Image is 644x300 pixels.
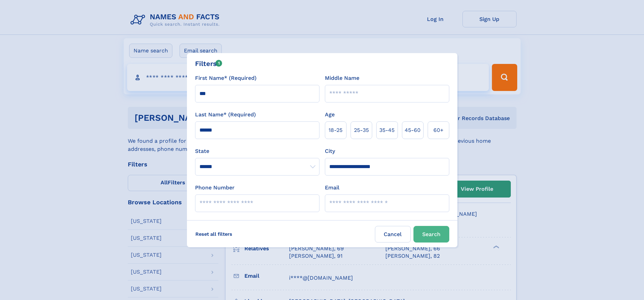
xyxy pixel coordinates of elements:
[325,147,335,155] label: City
[433,126,444,134] span: 60+
[191,226,237,242] label: Reset all filters
[195,184,235,192] label: Phone Number
[405,126,421,134] span: 45‑60
[413,226,449,243] button: Search
[195,74,257,82] label: First Name* (Required)
[379,126,395,134] span: 35‑45
[325,111,335,119] label: Age
[195,111,256,119] label: Last Name* (Required)
[325,74,359,82] label: Middle Name
[195,147,319,155] label: State
[329,126,342,134] span: 18‑25
[325,184,339,192] label: Email
[195,59,222,69] div: Filters
[375,226,411,243] label: Cancel
[354,126,369,134] span: 25‑35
